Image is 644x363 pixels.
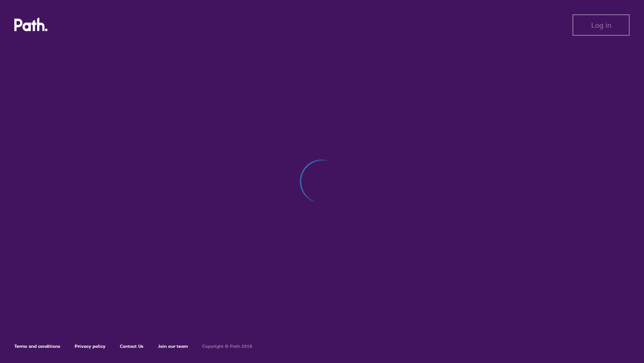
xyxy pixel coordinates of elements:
button: Log in [572,14,630,36]
span: Log in [591,21,611,29]
a: Privacy policy [75,343,106,349]
a: Contact Us [120,343,144,349]
a: Join our team [158,343,188,349]
a: Terms and conditions [14,343,60,349]
h6: Copyright © Path 2018 [202,344,252,349]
